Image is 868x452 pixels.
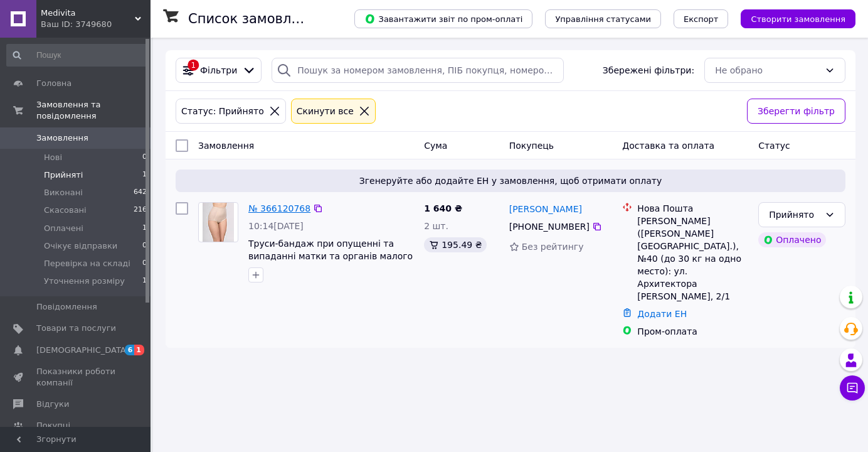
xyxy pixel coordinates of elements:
[769,208,820,222] div: Прийнято
[198,141,254,151] span: Замовлення
[203,203,235,242] img: Фото товару
[36,132,88,144] span: Замовлення
[44,276,125,287] span: Уточнення розміру
[36,99,151,122] span: Замовлення та повідомлення
[36,78,71,89] span: Головна
[840,375,865,401] button: Чат з покупцем
[200,64,237,77] span: Фільтри
[715,63,820,77] div: Не обрано
[44,240,117,252] span: Очікує відправки
[142,152,147,163] span: 0
[44,152,62,163] span: Нові
[741,9,855,28] button: Створити замовлення
[142,258,147,269] span: 0
[142,276,147,287] span: 1
[509,141,554,151] span: Покупець
[424,203,462,213] span: 1 640 ₴
[36,345,129,356] span: [DEMOGRAPHIC_DATA]
[36,366,116,389] span: Показники роботи компанії
[545,9,661,28] button: Управління статусами
[424,221,448,231] span: 2 шт.
[248,203,310,213] a: № 366120768
[44,258,130,269] span: Перевірка на складі
[198,202,238,242] a: Фото товару
[36,420,70,431] span: Покупці
[603,64,694,77] span: Збережені фільтри:
[637,215,748,303] div: [PERSON_NAME] ([PERSON_NAME][GEOGRAPHIC_DATA].), №40 (до 30 кг на одно место): ул. Архитектора [P...
[44,187,83,198] span: Виконані
[751,14,845,24] span: Створити замовлення
[6,44,148,67] input: Пошук
[555,14,651,24] span: Управління статусами
[509,203,582,215] a: [PERSON_NAME]
[36,323,116,334] span: Товари та послуги
[758,141,790,151] span: Статус
[248,239,413,274] a: Труси-бандаж при опущенні та випаданні матки та органів малого тазу Unis 357
[637,309,687,319] a: Додати ЕН
[622,141,714,151] span: Доставка та оплата
[41,8,135,19] span: Medivita
[424,237,487,252] div: 195.49 ₴
[294,104,356,118] div: Cкинути все
[684,14,719,24] span: Експорт
[758,104,835,118] span: Зберегти фільтр
[188,11,315,26] h1: Список замовлень
[142,169,147,181] span: 1
[36,399,69,410] span: Відгуки
[728,13,855,23] a: Створити замовлення
[142,240,147,252] span: 0
[134,345,144,355] span: 1
[747,99,845,124] button: Зберегти фільтр
[364,13,522,24] span: Завантажити звіт по пром-оплаті
[44,205,87,216] span: Скасовані
[41,19,151,30] div: Ваш ID: 3749680
[125,345,135,355] span: 6
[637,202,748,215] div: Нова Пошта
[142,223,147,234] span: 1
[758,232,826,247] div: Оплачено
[36,301,97,313] span: Повідомлення
[134,205,147,216] span: 216
[179,104,267,118] div: Статус: Прийнято
[354,9,532,28] button: Завантажити звіт по пром-оплаті
[272,58,564,83] input: Пошук за номером замовлення, ПІБ покупця, номером телефону, Email, номером накладної
[674,9,729,28] button: Експорт
[522,242,584,252] span: Без рейтингу
[44,223,83,234] span: Оплачені
[637,325,748,338] div: Пром-оплата
[507,218,592,235] div: [PHONE_NUMBER]
[134,187,147,198] span: 642
[181,175,840,187] span: Згенеруйте або додайте ЕН у замовлення, щоб отримати оплату
[248,221,304,231] span: 10:14[DATE]
[44,169,83,181] span: Прийняті
[424,141,447,151] span: Cума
